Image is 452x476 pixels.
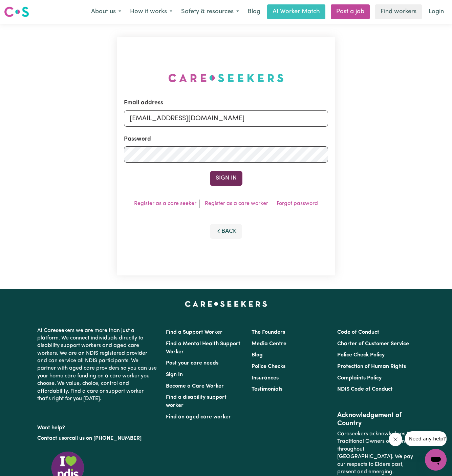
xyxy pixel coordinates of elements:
[166,384,224,389] a: Become a Care Worker
[37,436,64,441] a: Contact us
[210,171,242,186] button: Sign In
[252,387,282,392] a: Testimonials
[124,135,151,144] label: Password
[210,224,242,239] button: Back
[124,110,328,127] input: Email address
[252,341,286,347] a: Media Centre
[4,6,29,18] img: Careseekers logo
[389,433,402,446] iframe: Close message
[166,395,227,408] a: Find a disability support worker
[337,375,382,381] a: Complaints Policy
[252,352,263,358] a: Blog
[375,4,422,19] a: Find workers
[37,324,158,406] p: At Careseekers we are more than just a platform. We connect individuals directly to disability su...
[37,432,158,445] p: or
[337,341,409,347] a: Charter of Customer Service
[425,4,448,19] a: Login
[337,352,385,358] a: Police Check Policy
[69,436,142,441] a: call us on [PHONE_NUMBER]
[331,4,370,19] a: Post a job
[337,330,379,335] a: Code of Conduct
[166,341,240,355] a: Find a Mental Health Support Worker
[425,449,447,471] iframe: Button to launch messaging window
[177,5,243,19] button: Safety & resources
[277,201,318,206] a: Forgot password
[267,4,325,19] a: AI Worker Match
[185,301,267,307] a: Careseekers home page
[126,5,177,19] button: How it works
[337,411,415,428] h2: Acknowledgement of Country
[252,375,279,381] a: Insurances
[243,4,264,19] a: Blog
[337,364,406,369] a: Protection of Human Rights
[166,372,183,377] a: Sign In
[166,330,222,335] a: Find a Support Worker
[37,421,158,432] p: Want help?
[124,99,163,107] label: Email address
[166,414,231,420] a: Find an aged care worker
[405,431,447,446] iframe: Message from company
[134,201,196,206] a: Register as a care seeker
[205,201,268,206] a: Register as a care worker
[252,330,285,335] a: The Founders
[252,364,285,369] a: Police Checks
[4,4,29,20] a: Careseekers logo
[87,5,126,19] button: About us
[337,387,393,392] a: NDIS Code of Conduct
[166,360,218,366] a: Post your care needs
